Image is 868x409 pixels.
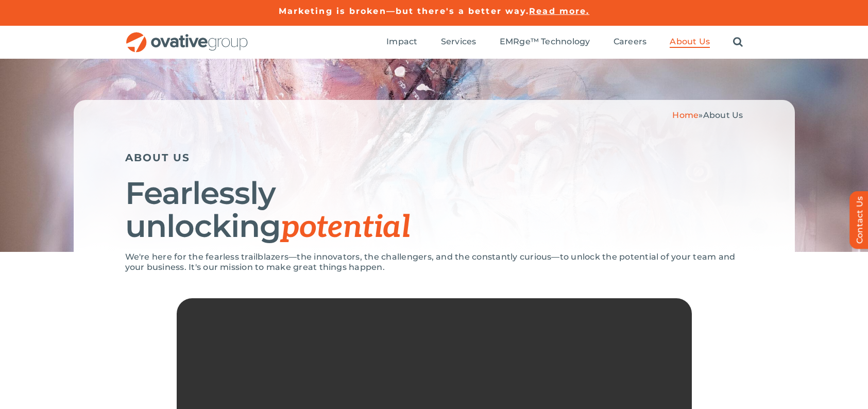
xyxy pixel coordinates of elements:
[386,37,417,47] span: Impact
[500,37,590,48] a: EMRge™ Technology
[614,37,647,47] span: Careers
[672,110,743,120] span: »
[672,110,699,120] a: Home
[281,209,410,246] span: potential
[703,110,743,120] span: About Us
[733,37,743,48] a: Search
[529,6,589,16] a: Read more.
[670,37,710,47] span: About Us
[125,177,743,244] h1: Fearlessly unlocking
[441,37,476,48] a: Services
[386,26,743,59] nav: Menu
[386,37,417,48] a: Impact
[125,252,743,272] p: We're here for the fearless trailblazers—the innovators, the challengers, and the constantly curi...
[279,6,530,16] a: Marketing is broken—but there's a better way.
[614,37,647,48] a: Careers
[500,37,590,47] span: EMRge™ Technology
[125,31,249,41] a: OG_Full_horizontal_RGB
[441,37,476,47] span: Services
[670,37,710,48] a: About Us
[125,151,743,164] h5: ABOUT US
